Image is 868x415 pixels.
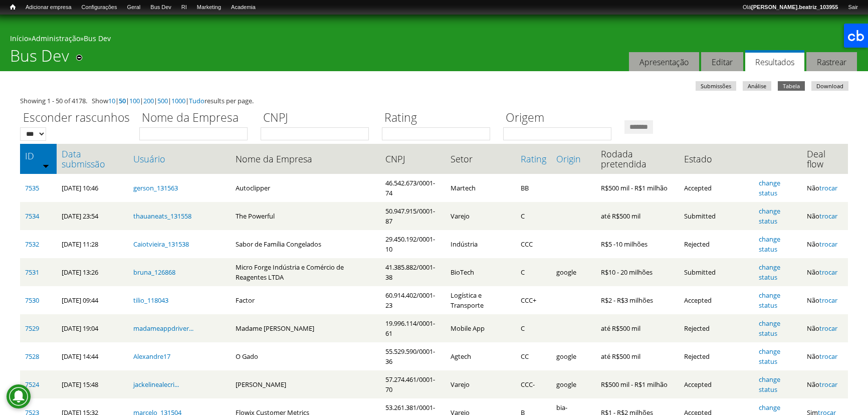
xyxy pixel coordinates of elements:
[231,174,380,202] td: Autoclipper
[446,202,516,230] td: Varejo
[133,154,226,164] a: Usuário
[25,240,39,249] a: 7532
[596,314,680,342] td: até R$500 mil
[446,286,516,314] td: Logística e Transporte
[679,230,754,258] td: Rejected
[10,4,16,11] span: Início
[171,96,185,105] a: 1000
[751,4,838,10] strong: [PERSON_NAME].beatriz_103955
[843,3,863,13] a: Sair
[551,342,596,370] td: google
[802,230,848,258] td: Não
[802,174,848,202] td: Não
[226,3,261,13] a: Academia
[596,174,680,202] td: R$500 mil - R$1 milhão
[133,380,179,389] a: jackelinealecri...
[759,206,780,226] a: change status
[819,296,837,305] a: trocar
[231,314,380,342] td: Madame [PERSON_NAME]
[5,3,21,12] a: Início
[380,202,446,230] td: 50.947.915/0001-87
[596,342,680,370] td: até R$500 mil
[133,240,189,249] a: Caiotvieira_131538
[516,258,551,286] td: C
[380,286,446,314] td: 60.914.402/0001-23
[25,352,39,361] a: 7528
[57,342,128,370] td: [DATE] 14:44
[380,230,446,258] td: 29.450.192/0001-10
[679,314,754,342] td: Rejected
[189,96,204,105] a: Tudo
[556,154,591,164] a: Origin
[819,268,837,277] a: trocar
[759,319,780,338] a: change status
[759,263,780,282] a: change status
[551,370,596,398] td: google
[380,174,446,202] td: 46.542.673/0001-74
[382,109,497,127] label: Rating
[380,144,446,174] th: CNPJ
[57,286,128,314] td: [DATE] 09:44
[811,81,848,91] a: Download
[231,370,380,398] td: [PERSON_NAME]
[802,370,848,398] td: Não
[57,174,128,202] td: [DATE] 10:46
[738,3,843,13] a: Olá[PERSON_NAME].beatriz_103955
[446,230,516,258] td: Indústria
[231,258,380,286] td: Micro Forge Indústria e Comércio de Reagentes LTDA
[802,314,848,342] td: Não
[21,3,77,13] a: Adicionar empresa
[679,370,754,398] td: Accepted
[679,202,754,230] td: Submitted
[806,52,857,72] a: Rastrear
[10,34,28,43] a: Início
[596,286,680,314] td: R$2 - R$3 milhões
[679,286,754,314] td: Accepted
[25,380,39,389] a: 7524
[57,314,128,342] td: [DATE] 19:04
[380,342,446,370] td: 55.529.590/0001-36
[696,81,736,91] a: Submissões
[759,291,780,310] a: change status
[77,3,122,13] a: Configurações
[516,174,551,202] td: BB
[446,314,516,342] td: Mobile App
[701,52,743,72] a: Editar
[57,258,128,286] td: [DATE] 13:26
[143,96,154,105] a: 200
[745,50,804,72] a: Resultados
[119,96,126,105] a: 50
[231,342,380,370] td: O Gado
[516,202,551,230] td: C
[596,258,680,286] td: R$10 - 20 milhões
[129,96,140,105] a: 100
[20,109,133,127] label: Esconder rascunhos
[10,34,858,46] div: » »
[551,258,596,286] td: google
[25,151,52,161] a: ID
[446,342,516,370] td: Agtech
[516,230,551,258] td: CCC
[759,178,780,197] a: change status
[446,174,516,202] td: Martech
[446,144,516,174] th: Setor
[133,352,170,361] a: Alexandre17
[503,109,618,127] label: Origem
[133,183,178,192] a: gerson_131563
[231,202,380,230] td: The Powerful
[133,268,175,277] a: bruna_126868
[516,370,551,398] td: CCC-
[380,314,446,342] td: 19.996.114/0001-61
[516,314,551,342] td: C
[43,162,49,169] img: ordem crescente
[802,258,848,286] td: Não
[629,52,699,72] a: Apresentação
[32,34,80,43] a: Administração
[521,154,546,164] a: Rating
[743,81,771,91] a: Análise
[10,46,69,71] h1: Bus Dev
[802,202,848,230] td: Não
[596,370,680,398] td: R$500 mil - R$1 milhão
[145,3,176,13] a: Bus Dev
[176,3,192,13] a: RI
